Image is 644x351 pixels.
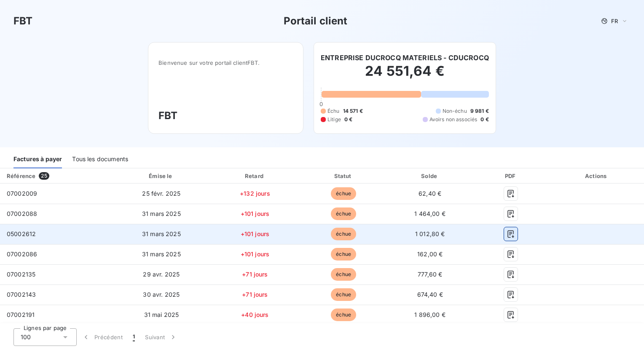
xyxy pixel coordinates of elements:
span: +101 jours [241,230,270,237]
span: 07002009 [7,190,37,197]
span: Non-échu [443,107,467,115]
span: 0 [319,101,323,107]
span: 1 012,80 € [415,230,445,237]
button: 1 [128,328,140,346]
span: 777,60 € [418,271,442,278]
span: 100 [21,333,31,341]
span: 0 € [344,116,352,123]
span: 31 mars 2025 [142,250,181,258]
span: Litige [327,116,341,123]
span: 29 avr. 2025 [143,271,180,278]
span: 31 mars 2025 [142,210,181,217]
span: 1 896,00 € [414,311,445,318]
div: Tous les documents [72,151,128,168]
span: 674,40 € [417,291,443,298]
span: 9 981 € [470,107,489,115]
span: 07002088 [7,210,37,217]
div: Solde [389,172,471,180]
span: échue [331,288,356,301]
span: échue [331,248,356,261]
span: +101 jours [241,210,270,217]
span: 07002143 [7,291,36,298]
span: 1 [133,333,135,341]
span: 30 avr. 2025 [143,291,180,298]
button: Suivant [140,328,182,346]
span: échue [331,228,356,240]
span: échue [331,308,356,321]
span: Échu [327,107,340,115]
span: 07002086 [7,250,37,258]
span: 0 € [480,116,488,123]
span: FR [611,18,618,24]
span: 31 mars 2025 [142,230,181,237]
div: Statut [301,172,386,180]
h3: FBT [158,108,293,123]
span: 25 févr. 2025 [142,190,180,197]
h2: 24 551,64 € [321,63,489,88]
span: 162,00 € [417,250,443,258]
span: échue [331,207,356,220]
button: Précédent [77,328,128,346]
span: +71 jours [242,271,268,278]
span: 31 mai 2025 [144,311,179,318]
span: 05002612 [7,230,36,237]
span: 62,40 € [419,190,441,197]
span: 07002135 [7,271,35,278]
span: échue [331,187,356,200]
span: +132 jours [240,190,270,197]
h3: Portail client [284,13,348,29]
span: échue [331,268,356,281]
span: 07002191 [7,311,35,318]
span: +40 jours [241,311,268,318]
span: +71 jours [242,291,268,298]
span: +101 jours [241,250,270,258]
span: 1 464,00 € [414,210,445,217]
span: Avoirs non associés [429,116,478,123]
div: Référence [7,173,35,179]
span: Bienvenue sur votre portail client FBT . [158,59,293,66]
div: Émise le [114,172,208,180]
div: Factures à payer [13,151,62,168]
h6: ENTREPRISE DUCROCQ MATERIELS - CDUCROCQ [321,53,489,63]
span: 14 571 € [343,107,363,115]
span: 25 [39,172,49,180]
h3: FBT [13,13,32,29]
div: PDF [474,172,547,180]
div: Retard [212,172,298,180]
div: Actions [551,172,642,180]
